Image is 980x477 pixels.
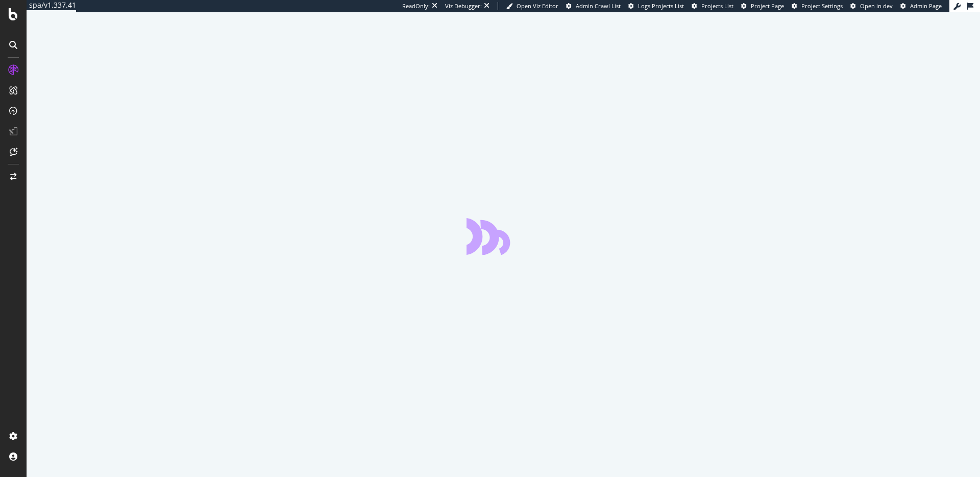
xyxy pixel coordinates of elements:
a: Projects List [692,2,733,10]
span: Logs Projects List [638,2,684,10]
a: Admin Page [900,2,942,10]
a: Admin Crawl List [566,2,621,10]
div: ReadOnly: [402,2,430,10]
div: animation [467,218,540,255]
a: Project Settings [792,2,843,10]
span: Projects List [701,2,733,10]
a: Logs Projects List [628,2,684,10]
span: Open in dev [860,2,893,10]
a: Project Page [741,2,784,10]
div: Viz Debugger: [445,2,482,10]
a: Open in dev [850,2,893,10]
a: Open Viz Editor [506,2,558,10]
span: Project Page [751,2,784,10]
span: Admin Crawl List [576,2,621,10]
span: Open Viz Editor [517,2,558,10]
span: Admin Page [910,2,942,10]
span: Project Settings [801,2,843,10]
